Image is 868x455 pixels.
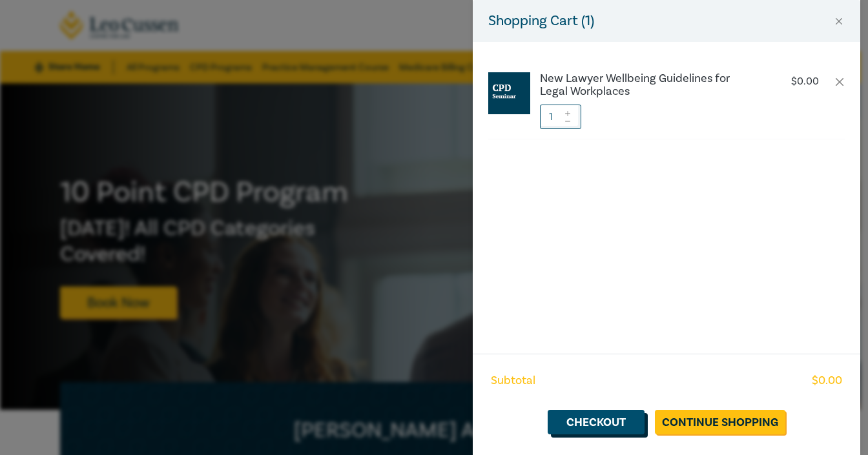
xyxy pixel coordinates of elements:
[488,10,594,32] h5: Shopping Cart ( 1 )
[488,72,530,114] img: CPD%20Seminar.jpg
[491,372,535,389] span: Subtotal
[548,410,645,434] a: Checkout
[833,15,845,27] button: Close
[655,410,785,434] a: Continue Shopping
[791,76,819,88] p: $ 0.00
[540,72,754,98] a: New Lawyer Wellbeing Guidelines for Legal Workplaces
[812,372,842,389] span: $ 0.00
[540,105,581,129] input: 1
